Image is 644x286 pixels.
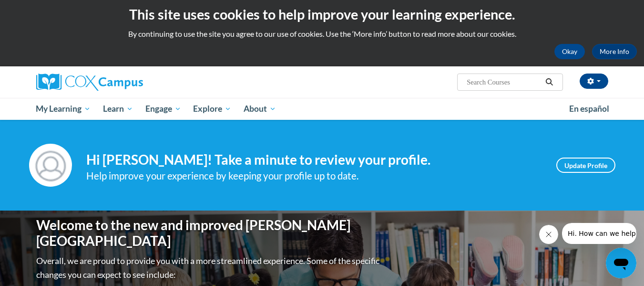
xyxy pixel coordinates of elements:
img: Profile Image [29,144,72,187]
a: En español [563,99,615,119]
span: About [244,103,276,115]
div: Help improve your experience by keeping your profile up to date. [86,168,542,184]
iframe: Message from company [562,223,636,244]
a: Update Profile [556,158,615,173]
iframe: Close message [539,225,558,244]
a: My Learning [30,98,97,120]
div: Main menu [22,98,623,120]
button: Account Settings [580,74,608,89]
span: Engage [145,103,181,115]
span: Learn [103,103,133,115]
p: Overall, we are proud to provide you with a more streamlined experience. Some of the specific cha... [36,254,382,282]
span: En español [569,104,609,114]
a: Cox Campus [36,74,217,91]
p: By continuing to use the site you agree to our use of cookies. Use the ‘More info’ button to read... [7,29,637,39]
button: Search [542,76,556,88]
span: Explore [193,103,231,115]
h2: This site uses cookies to help improve your learning experience. [7,5,637,24]
h4: Hi [PERSON_NAME]! Take a minute to review your profile. [86,152,542,168]
input: Search Courses [466,76,542,88]
a: Learn [97,98,139,120]
span: My Learning [36,103,91,115]
iframe: Button to launch messaging window [606,248,636,278]
button: Okay [554,44,585,59]
h1: Welcome to the new and improved [PERSON_NAME][GEOGRAPHIC_DATA] [36,217,382,249]
a: Explore [187,98,237,120]
a: Engage [139,98,187,120]
a: More Info [592,44,637,59]
a: About [237,98,282,120]
span: Hi. How can we help? [6,7,77,14]
img: Cox Campus [36,74,143,91]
